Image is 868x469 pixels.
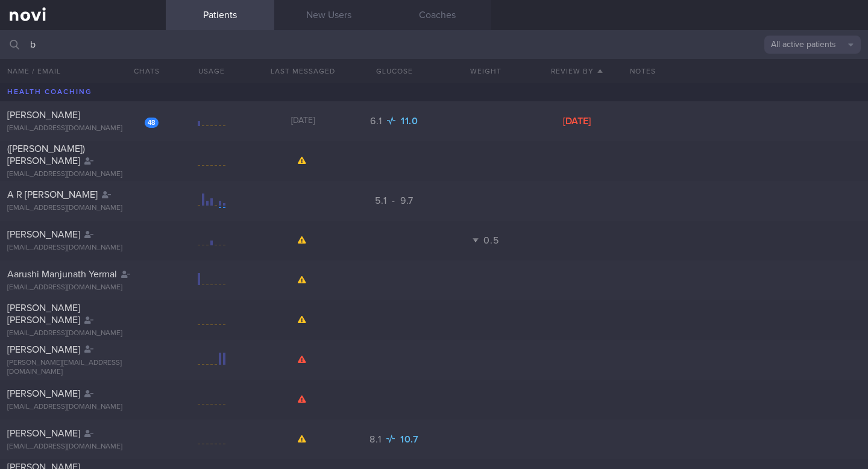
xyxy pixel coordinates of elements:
div: Usage [166,59,257,83]
button: Glucose [348,59,440,83]
div: [EMAIL_ADDRESS][DOMAIN_NAME] [7,244,159,253]
span: ([PERSON_NAME]) [PERSON_NAME] [7,144,85,166]
div: [EMAIL_ADDRESS][DOMAIN_NAME] [7,283,159,292]
button: Chats [118,59,166,83]
button: Review By [532,59,623,83]
span: [PERSON_NAME] [PERSON_NAME] [7,303,80,325]
span: [DATE] [291,116,315,125]
span: 8.1 [370,435,384,444]
div: [DATE] [532,115,623,127]
span: [PERSON_NAME] [7,429,80,438]
div: [EMAIL_ADDRESS][DOMAIN_NAME] [7,124,159,133]
button: Weight [440,59,532,83]
button: All active patients [764,36,861,54]
span: 6.1 [370,116,385,126]
span: Aarushi Manjunath Yermal [7,269,117,279]
div: Notes [623,59,868,83]
span: 11.0 [401,116,418,126]
div: [EMAIL_ADDRESS][DOMAIN_NAME] [7,204,159,213]
span: [PERSON_NAME] [7,345,80,354]
button: Last Messaged [257,59,349,83]
span: [PERSON_NAME] [7,110,80,120]
div: [EMAIL_ADDRESS][DOMAIN_NAME] [7,403,159,412]
span: A R [PERSON_NAME] [7,190,98,200]
div: [EMAIL_ADDRESS][DOMAIN_NAME] [7,442,159,452]
span: [PERSON_NAME] [7,230,80,239]
span: 5.1 [375,196,389,206]
div: 48 [145,118,159,128]
div: [EMAIL_ADDRESS][DOMAIN_NAME] [7,170,159,179]
span: - [392,196,395,206]
div: [EMAIL_ADDRESS][DOMAIN_NAME] [7,329,159,338]
span: 10.7 [400,435,419,444]
span: 9.7 [400,196,414,206]
span: [PERSON_NAME] [7,389,80,398]
span: 0.5 [483,236,498,245]
div: [PERSON_NAME][EMAIL_ADDRESS][DOMAIN_NAME] [7,359,159,377]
